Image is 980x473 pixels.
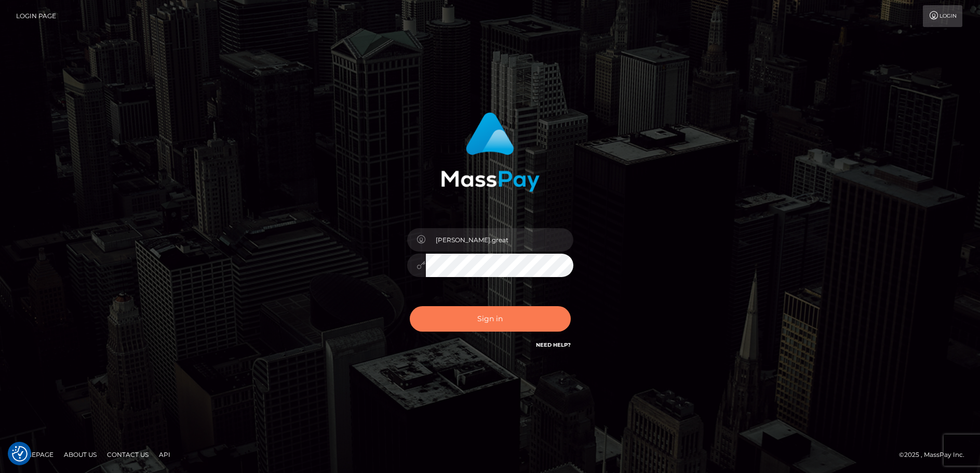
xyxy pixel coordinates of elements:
[16,5,56,27] a: Login Page
[923,5,962,27] a: Login
[441,112,540,192] img: MassPay Login
[155,446,174,463] a: API
[12,446,28,462] img: Revisit consent button
[899,449,972,461] div: © 2025 , MassPay Inc.
[426,228,573,252] input: Username...
[12,446,28,462] button: Consent Preferences
[536,341,571,348] a: Need Help?
[60,446,101,463] a: About Us
[103,446,153,463] a: Contact Us
[11,446,58,463] a: Homepage
[410,306,571,332] button: Sign in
